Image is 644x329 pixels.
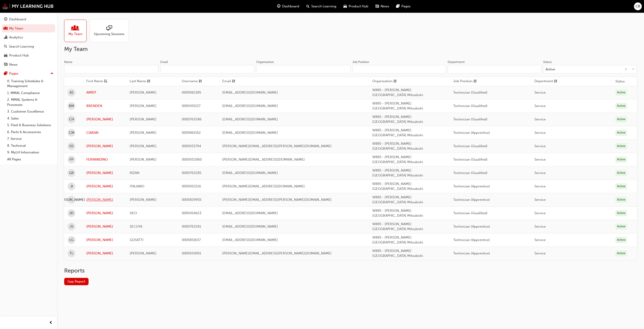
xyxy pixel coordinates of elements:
div: Organisation [256,60,274,64]
a: car-iconProduct Hub [340,2,372,11]
span: Technician (Apprentice) [453,184,490,188]
a: Analytics [2,33,55,42]
span: Technician (Qualified) [453,104,487,108]
div: Active [615,157,627,163]
span: up-icon [50,71,53,77]
span: [PERSON_NAME] [130,104,157,108]
a: Upcoming Sessions [90,20,132,42]
span: guage-icon [4,17,7,21]
span: sorting-icon [393,79,397,84]
a: 3. Customer Excellence [5,108,55,115]
button: Departmentsorting-icon [534,79,559,84]
span: 0005455137 [182,104,201,108]
span: down-icon [632,67,635,72]
span: Technician (Qualified) [453,157,487,161]
span: Service [534,117,546,121]
span: [PERSON_NAME][EMAIL_ADDRESS][PERSON_NAME][DOMAIN_NAME] [222,251,332,255]
a: 0. Training Schedules & Management [5,78,55,90]
h2: My Team [64,46,637,53]
span: Last Name [130,79,146,84]
span: car-icon [4,54,7,58]
div: Active [615,197,627,203]
a: [PERSON_NAME] [86,170,123,176]
span: W885 - [PERSON_NAME][GEOGRAPHIC_DATA] Mitsubishi [372,142,423,151]
span: Technician (Apprentice) [453,131,490,135]
span: W885 - [PERSON_NAME][GEOGRAPHIC_DATA] Mitsubishi [372,168,423,178]
div: Job Position [352,60,369,64]
span: 0005763285 [182,171,201,175]
span: DS [69,144,74,149]
span: search-icon [306,4,309,9]
button: Usernamesorting-icon [182,79,206,84]
a: Product Hub [2,51,55,60]
div: Active [615,170,627,176]
a: 8. Technical [5,142,55,149]
div: Dashboard [9,17,26,22]
span: sorting-icon [473,79,477,84]
a: [PERSON_NAME] [86,251,123,256]
button: Emailsorting-icon [222,79,247,84]
span: Product Hub [349,4,368,9]
a: My Team [2,24,55,33]
span: [PERSON_NAME] [130,117,157,121]
span: W885 - [PERSON_NAME][GEOGRAPHIC_DATA] Mitsubishi [372,128,423,137]
span: DEO [130,211,137,215]
span: 0005934051 [182,251,201,255]
div: Active [546,67,555,72]
span: [PERSON_NAME][EMAIL_ADDRESS][DOMAIN_NAME] [222,157,305,161]
span: Service [534,238,546,242]
span: TL [70,251,73,256]
span: GR [69,170,74,176]
a: [PERSON_NAME] [86,237,123,243]
input: Organisation [256,65,351,73]
span: JS [70,224,73,229]
span: car-icon [343,4,347,9]
span: Technician (Apprentice) [453,238,490,242]
span: Service [534,144,546,148]
span: 0005931794 [182,144,201,148]
div: Email [160,60,168,64]
span: [PERSON_NAME][EMAIL_ADDRESS][DOMAIN_NAME] [222,184,305,188]
span: sessionType_ONLINE_URL-icon [106,25,112,31]
span: [EMAIL_ADDRESS][DOMAIN_NAME] [222,211,278,215]
button: DashboardMy TeamAnalyticsSearch LearningProduct HubNews [2,14,55,69]
a: 9. MyLH Information [5,149,55,156]
span: people-icon [4,27,7,31]
span: 0005951326 [182,184,201,188]
a: 5. Fleet & Business Solutions [5,122,55,129]
span: [EMAIL_ADDRESS][DOMAIN_NAME] [222,224,278,228]
th: Status [615,79,625,84]
div: Product Hub [9,53,29,58]
button: Pages [2,69,55,78]
input: Email [160,65,255,73]
span: Service [534,184,546,188]
span: sorting-icon [199,79,202,84]
span: Department [534,79,553,84]
span: sorting-icon [232,79,235,84]
span: ITALIANO [130,184,144,188]
div: Active [615,250,627,256]
a: [PERSON_NAME] [86,144,123,149]
span: My Team [68,31,83,37]
span: W885 - [PERSON_NAME][GEOGRAPHIC_DATA] Mitsubishi [372,222,423,231]
span: [EMAIL_ADDRESS][DOMAIN_NAME] [222,131,278,135]
span: [PERSON_NAME] [130,251,157,255]
a: 4. Sales [5,115,55,122]
a: 7. Service [5,135,55,142]
span: Job Position [453,79,472,84]
span: Service [534,131,546,135]
a: AMRIT [86,90,123,95]
span: JD [69,211,74,216]
span: sorting-icon [554,79,557,84]
span: W885 - [PERSON_NAME][GEOGRAPHIC_DATA] Mitsubishi [372,249,423,258]
a: CIARAN [86,130,123,135]
div: Active [615,116,627,122]
span: W885 - [PERSON_NAME][GEOGRAPHIC_DATA] Mitsubishi [372,155,423,164]
span: [EMAIL_ADDRESS][DOMAIN_NAME] [222,238,278,242]
a: [PERSON_NAME] [86,197,123,202]
span: Service [534,104,546,108]
a: Gap Report [64,278,89,285]
span: pages-icon [4,72,7,76]
span: [PERSON_NAME] [130,131,157,135]
button: Last Namesorting-icon [130,79,154,84]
